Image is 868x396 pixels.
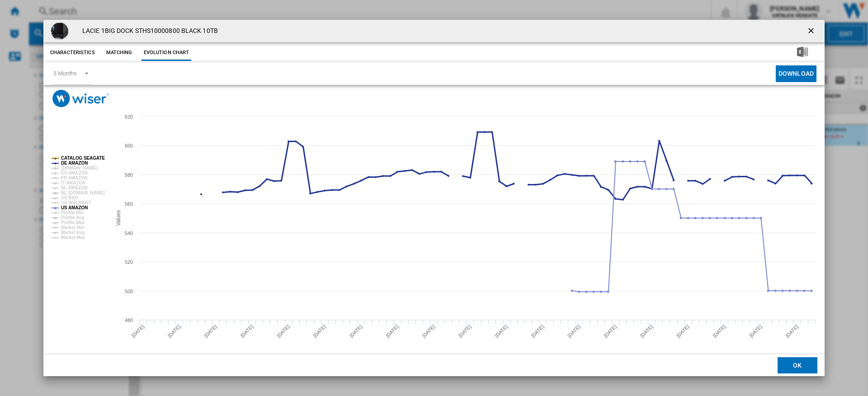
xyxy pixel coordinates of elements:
tspan: [DATE] [421,324,436,339]
tspan: DE AMAZON [61,161,88,166]
tspan: 620 [125,114,133,120]
tspan: [DATE] [240,324,255,339]
tspan: CATALOG SEAGATE [61,156,105,161]
tspan: Values [115,210,122,226]
tspan: [DATE] [203,324,218,339]
button: OK [778,357,817,373]
tspan: 480 [125,318,133,323]
tspan: 520 [125,259,133,265]
button: Characteristics [48,45,97,61]
md-dialog: Product popup [43,20,825,376]
tspan: [DOMAIN_NAME] [61,166,98,170]
tspan: 560 [125,201,133,207]
tspan: [DATE] [712,324,727,339]
tspan: 580 [125,172,133,178]
button: Download in Excel [783,45,822,61]
tspan: US WALMART [61,200,91,205]
tspan: Market Max [61,235,85,240]
tspan: [DATE] [784,324,799,339]
tspan: [DATE] [130,324,145,339]
button: Download [776,65,816,82]
button: Evolution chart [142,45,192,61]
tspan: [DATE] [603,324,618,339]
img: excel-24x24.png [797,46,808,57]
ng-md-icon: getI18NText('BUTTONS.CLOSE_DIALOG') [807,26,817,37]
tspan: Market Avg [61,230,85,235]
tspan: [DATE] [276,324,291,339]
img: 71B7gxOiKeL.__AC_SX300_SY300_QL70_ML2_.jpg [51,22,69,40]
tspan: 600 [125,143,133,148]
h4: LACIE 1BIG DOCK STHS10000800 BLACK 10TB [78,27,218,36]
button: getI18NText('BUTTONS.CLOSE_DIALOG') [803,22,821,40]
tspan: [DATE] [566,324,581,339]
button: Matching [99,45,139,61]
tspan: [DATE] [748,324,763,339]
tspan: Profile Min [61,210,84,215]
tspan: Profile Max [61,220,85,225]
tspan: [DATE] [458,324,472,339]
tspan: NL AMAZON [61,185,88,190]
tspan: FR AMAZON [61,175,88,180]
tspan: 500 [125,289,133,294]
tspan: NL [DOMAIN_NAME] [61,190,105,195]
tspan: [DATE] [639,324,654,339]
tspan: Profile Avg [61,215,84,220]
div: 3 Months [53,70,77,77]
tspan: [DATE] [312,324,327,339]
tspan: [DATE] [494,324,509,339]
tspan: [DATE] [675,324,690,339]
tspan: IT AMAZON [61,180,85,185]
img: logo_wiser_300x94.png [52,90,109,107]
tspan: US B&H [61,195,78,200]
tspan: [DATE] [167,324,182,339]
tspan: [DATE] [349,324,363,339]
tspan: ES AMAZON [61,170,88,175]
tspan: Market Min [61,225,84,230]
tspan: US AMAZON [61,205,88,210]
tspan: 540 [125,230,133,236]
tspan: [DATE] [385,324,400,339]
tspan: [DATE] [530,324,545,339]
